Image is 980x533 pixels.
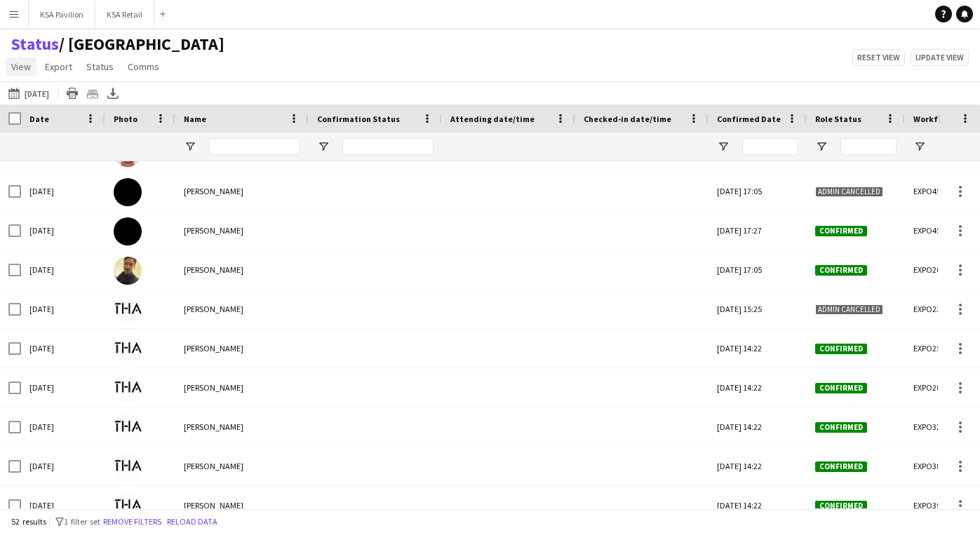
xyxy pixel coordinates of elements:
div: [DATE] 17:05 [709,250,807,289]
span: Checked-in date/time [584,114,671,124]
button: KSA Pavilion [29,1,95,28]
app-action-btn: Crew files as ZIP [84,85,101,102]
button: Remove filters [100,514,164,529]
img: Sumaiya Aloshaiwy [114,178,142,206]
span: Confirmed [815,501,867,511]
span: Confirmed [815,344,867,354]
a: Comms [122,58,165,76]
span: Status [86,60,114,73]
input: Confirmation Status Filter Input [342,138,434,155]
app-action-btn: Print [64,85,81,102]
span: Role Status [815,114,861,124]
button: KSA Retail [95,1,154,28]
span: [PERSON_NAME] [184,421,243,432]
div: [DATE] 17:27 [709,211,807,250]
span: Photo [114,114,137,124]
span: Confirmed [815,461,867,472]
button: Open Filter Menu [184,140,196,153]
img: Megumi KOYAMA [114,414,142,442]
div: [DATE] 14:22 [709,486,807,525]
input: Role Status Filter Input [840,138,897,155]
div: [DATE] [21,368,105,407]
button: [DATE] [6,85,52,102]
img: Alawy Alhasan [114,257,142,285]
span: Confirmed [815,226,867,236]
div: [DATE] 14:22 [709,407,807,446]
span: [PERSON_NAME] [184,461,243,471]
div: [DATE] [21,486,105,525]
img: Madoka YOSHIDA [114,375,142,403]
button: Reset view [852,49,905,66]
app-action-btn: Export XLSX [105,85,121,102]
div: [DATE] 14:22 [709,368,807,407]
img: Seina KAWAHARA [114,492,142,520]
span: Confirmed [815,265,867,276]
div: [DATE] [21,447,105,485]
a: View [6,58,36,76]
div: [DATE] [21,172,105,210]
span: View [11,60,31,73]
span: [PERSON_NAME] [184,225,243,236]
div: [DATE] [21,250,105,289]
button: Open Filter Menu [317,140,330,153]
button: Open Filter Menu [717,140,730,153]
div: [DATE] [21,407,105,446]
a: Status [81,58,119,76]
img: Fahad KHALAF [114,296,142,324]
input: Confirmed Date Filter Input [742,138,798,155]
span: Confirmed Date [717,114,781,124]
button: Update view [911,49,969,66]
div: [DATE] 14:22 [709,447,807,485]
span: Workforce ID [913,114,965,124]
div: [DATE] [21,290,105,328]
span: Confirmed [815,422,867,433]
span: Comms [128,60,159,73]
div: [DATE] 14:22 [709,329,807,367]
span: [PERSON_NAME] [184,343,243,353]
span: Confirmed [815,383,867,393]
div: [DATE] 15:25 [709,290,807,328]
img: Kazuha Sumino [114,335,142,363]
span: OSAKA [59,34,224,55]
span: [PERSON_NAME] [184,186,243,196]
input: Name Filter Input [209,138,300,155]
div: [DATE] 17:05 [709,172,807,210]
a: Status [11,34,59,55]
span: Admin cancelled [815,304,883,315]
span: 1 filter set [64,516,100,527]
span: [PERSON_NAME] [184,382,243,393]
div: [DATE] [21,211,105,250]
button: Reload data [164,514,220,529]
span: [PERSON_NAME] [184,500,243,511]
span: Date [29,114,49,124]
button: Open Filter Menu [815,140,828,153]
span: [PERSON_NAME] [184,304,243,314]
span: Name [184,114,206,124]
div: [DATE] [21,329,105,367]
span: Attending date/time [450,114,535,124]
span: Confirmation Status [317,114,400,124]
img: Sagiri KOBAYASHI [114,453,142,481]
button: Open Filter Menu [913,140,926,153]
a: Export [39,58,78,76]
span: [PERSON_NAME] [184,264,243,275]
img: Sumaiya Aloshaiwy [114,217,142,245]
span: Export [45,60,72,73]
span: Admin cancelled [815,187,883,197]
